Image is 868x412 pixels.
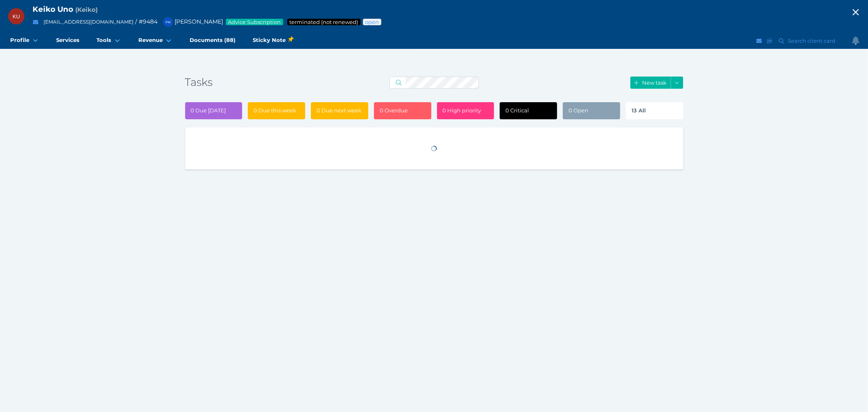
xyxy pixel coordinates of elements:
span: 0 Overdue [380,107,408,114]
h3: Tasks [185,76,351,90]
span: 0 Due [DATE] [191,107,226,114]
span: 0 Due next week [317,107,361,114]
span: PM [166,20,171,24]
button: New task [630,77,671,89]
a: [EMAIL_ADDRESS][DOMAIN_NAME] [44,19,133,25]
a: Documents (88) [181,33,244,49]
button: SMS [766,36,774,46]
a: Profile [2,33,48,49]
span: 0 Due this week [254,107,296,114]
span: 0 Open [568,107,588,114]
a: Revenue [130,33,181,49]
span: KU [13,13,20,20]
span: New task [641,79,670,86]
div: Peter McDonald [163,17,173,27]
span: Keiko Uno [33,4,73,14]
span: Advice Subscription [227,19,282,25]
button: Email [31,17,41,27]
a: Services [48,33,88,49]
span: 13 All [632,107,646,114]
span: Tools [96,37,111,44]
span: Services [56,37,79,44]
span: Search client card [786,37,839,44]
span: Profile [10,37,29,44]
span: / # 9484 [135,18,157,25]
span: Documents (88) [190,37,236,44]
span: 0 High priority [443,107,481,114]
span: Preferred name [75,6,98,13]
button: Email [755,36,763,46]
span: 0 Critical [505,107,529,114]
button: Search client card [775,36,840,46]
span: Revenue [138,37,163,44]
span: [PERSON_NAME] [159,18,223,25]
span: Advice status: Review not yet booked in [365,19,380,25]
span: Sticky Note [253,36,293,44]
span: Service package status: Not renewed [289,19,359,25]
div: Keiko Uno [8,8,24,24]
